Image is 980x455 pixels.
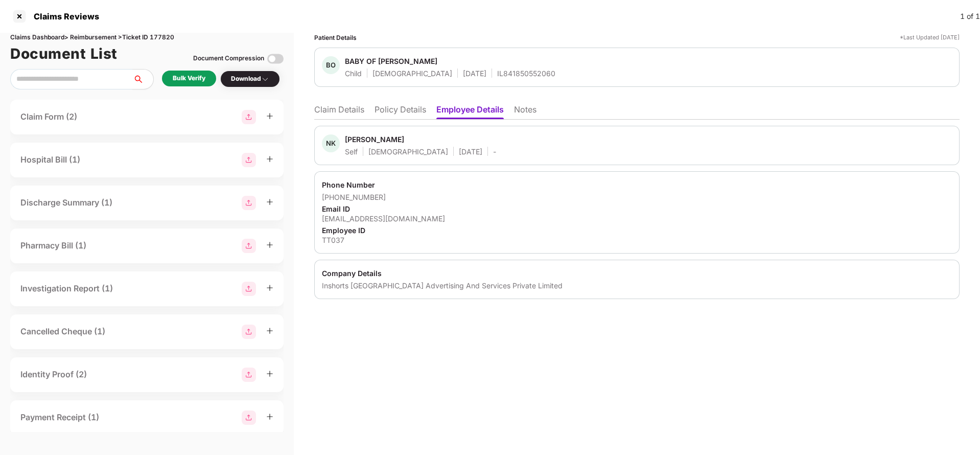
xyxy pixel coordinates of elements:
[322,235,952,245] div: TT037
[132,75,153,83] span: search
[20,196,112,209] div: Discharge Summary (1)
[266,284,273,291] span: plus
[322,134,340,152] div: NK
[345,147,358,156] div: Self
[322,268,952,278] div: Company Details
[132,69,154,89] button: search
[314,104,364,119] li: Claim Details
[20,368,87,381] div: Identity Proof (2)
[372,69,452,78] div: [DEMOGRAPHIC_DATA]
[242,239,256,253] img: svg+xml;base64,PHN2ZyBpZD0iR3JvdXBfMjg4MTMiIGRhdGEtbmFtZT0iR3JvdXAgMjg4MTMiIHhtbG5zPSJodHRwOi8vd3...
[368,147,448,156] div: [DEMOGRAPHIC_DATA]
[261,75,269,83] img: svg+xml;base64,PHN2ZyBpZD0iRHJvcGRvd24tMzJ4MzIiIHhtbG5zPSJodHRwOi8vd3d3LnczLm9yZy8yMDAwL3N2ZyIgd2...
[459,147,482,156] div: [DATE]
[266,413,273,420] span: plus
[242,196,256,210] img: svg+xml;base64,PHN2ZyBpZD0iR3JvdXBfMjg4MTMiIGRhdGEtbmFtZT0iR3JvdXAgMjg4MTMiIHhtbG5zPSJodHRwOi8vd3...
[266,155,273,163] span: plus
[20,282,113,295] div: Investigation Report (1)
[322,225,952,235] div: Employee ID
[322,214,952,223] div: [EMAIL_ADDRESS][DOMAIN_NAME]
[322,56,340,74] div: BO
[463,69,486,78] div: [DATE]
[20,110,77,123] div: Claim Form (2)
[242,411,256,425] img: svg+xml;base64,PHN2ZyBpZD0iR3JvdXBfMjg4MTMiIGRhdGEtbmFtZT0iR3JvdXAgMjg4MTMiIHhtbG5zPSJodHRwOi8vd3...
[345,134,404,144] div: [PERSON_NAME]
[266,198,273,206] span: plus
[345,69,362,78] div: Child
[28,11,99,21] div: Claims Reviews
[266,327,273,334] span: plus
[242,282,256,296] img: svg+xml;base64,PHN2ZyBpZD0iR3JvdXBfMjg4MTMiIGRhdGEtbmFtZT0iR3JvdXAgMjg4MTMiIHhtbG5zPSJodHRwOi8vd3...
[314,33,357,42] div: Patient Details
[10,33,284,42] div: Claims Dashboard > Reimbursement > Ticket ID 177820
[514,104,536,119] li: Notes
[242,110,256,124] img: svg+xml;base64,PHN2ZyBpZD0iR3JvdXBfMjg4MTMiIGRhdGEtbmFtZT0iR3JvdXAgMjg4MTMiIHhtbG5zPSJodHRwOi8vd3...
[266,241,273,248] span: plus
[900,33,960,42] div: *Last Updated [DATE]
[266,112,273,120] span: plus
[497,69,555,78] div: IL841850552060
[345,56,437,66] div: BABY OF [PERSON_NAME]
[173,74,205,83] div: Bulk Verify
[322,281,952,290] div: Inshorts [GEOGRAPHIC_DATA] Advertising And Services Private Limited
[20,411,99,424] div: Payment Receipt (1)
[493,147,496,156] div: -
[20,239,86,252] div: Pharmacy Bill (1)
[242,368,256,382] img: svg+xml;base64,PHN2ZyBpZD0iR3JvdXBfMjg4MTMiIGRhdGEtbmFtZT0iR3JvdXAgMjg4MTMiIHhtbG5zPSJodHRwOi8vd3...
[322,192,952,202] div: [PHONE_NUMBER]
[242,153,256,167] img: svg+xml;base64,PHN2ZyBpZD0iR3JvdXBfMjg4MTMiIGRhdGEtbmFtZT0iR3JvdXAgMjg4MTMiIHhtbG5zPSJodHRwOi8vd3...
[242,325,256,339] img: svg+xml;base64,PHN2ZyBpZD0iR3JvdXBfMjg4MTMiIGRhdGEtbmFtZT0iR3JvdXAgMjg4MTMiIHhtbG5zPSJodHRwOi8vd3...
[322,204,952,214] div: Email ID
[10,42,118,65] h1: Document List
[193,54,264,63] div: Document Compression
[322,180,952,190] div: Phone Number
[267,51,284,67] img: svg+xml;base64,PHN2ZyBpZD0iVG9nZ2xlLTMyeDMyIiB4bWxucz0iaHR0cDovL3d3dy53My5vcmcvMjAwMC9zdmciIHdpZH...
[20,153,80,166] div: Hospital Bill (1)
[960,11,980,22] div: 1 of 1
[436,104,504,119] li: Employee Details
[20,325,105,338] div: Cancelled Cheque (1)
[375,104,426,119] li: Policy Details
[266,370,273,377] span: plus
[231,74,269,84] div: Download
